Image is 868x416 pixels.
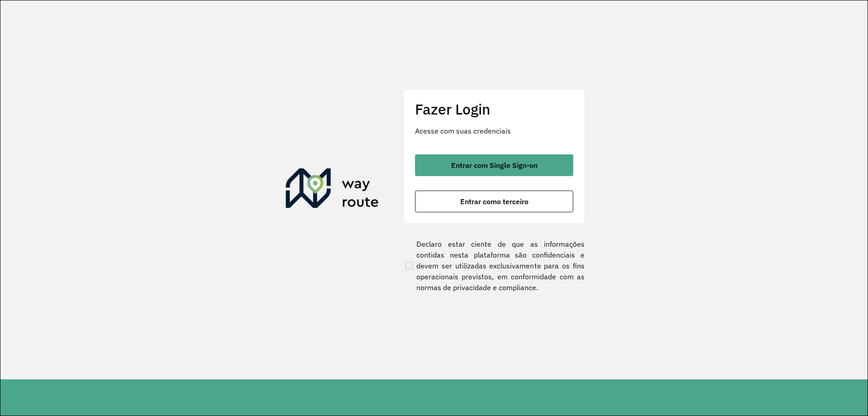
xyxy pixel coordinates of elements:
span: Entrar como terceiro [460,198,528,205]
h2: Fazer Login [415,100,573,118]
p: Acesse com suas credenciais [415,125,573,136]
span: Entrar com Single Sign-on [451,162,538,169]
button: button [415,191,573,212]
label: Declaro estar ciente de que as informações contidas nesta plataforma são confidenciais e devem se... [404,239,585,293]
button: button [415,154,573,176]
img: Roteirizador AmbevTech [286,168,379,212]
